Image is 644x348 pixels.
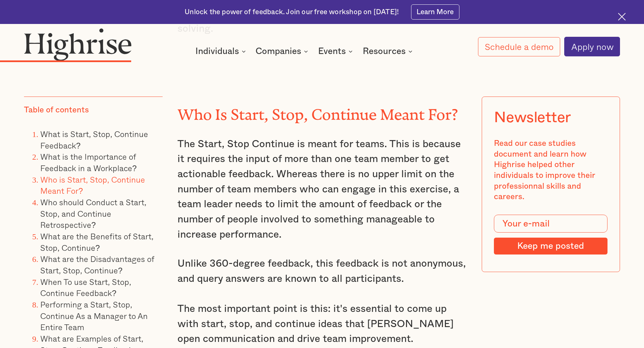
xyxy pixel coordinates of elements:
[256,47,310,55] div: Companies
[256,47,301,55] div: Companies
[40,275,131,299] a: When To use Start, Stop, Continue Feedback?
[40,252,154,276] a: What are the Disadvantages of Start, Stop, Continue?
[40,298,148,333] a: Performing a Start, Stop, Continue As a Manager to An Entire Team
[318,47,346,55] div: Events
[40,128,148,152] a: What is Start, Stop, Continue Feedback?
[411,4,459,20] a: Learn More
[494,238,607,255] input: Keep me posted
[185,7,399,17] div: Unlock the power of feedback. Join our free workshop on [DATE]!
[564,37,620,56] a: Apply now
[195,47,248,55] div: Individuals
[494,138,607,203] div: Read our case studies document and learn how Highrise helped other individuals to improve their p...
[363,47,414,55] div: Resources
[40,196,146,231] a: Who should Conduct a Start, Stop, and Continue Retrospective?
[177,256,467,347] p: Unlike 360-degree feedback, this feedback is not anonymous, and query answers are known to all pa...
[177,137,467,242] p: The Start, Stop Continue is meant for teams. This is because it requires the input of more than o...
[618,13,626,21] img: Cross icon
[177,103,467,120] h2: Who Is Start, Stop, Continue Meant For?
[478,37,560,56] a: Schedule a demo
[40,173,145,197] a: Who is Start, Stop, Continue Meant For?
[494,215,607,255] form: Modal Form
[40,150,137,174] a: What is the Importance of Feedback in a Workplace?
[195,47,239,55] div: Individuals
[40,230,153,254] a: What are the Benefits of Start, Stop, Continue?
[494,109,571,126] div: Newsletter
[318,47,355,55] div: Events
[24,28,132,60] img: Highrise logo
[494,215,607,233] input: Your e-mail
[24,105,89,116] div: Table of contents
[363,47,406,55] div: Resources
